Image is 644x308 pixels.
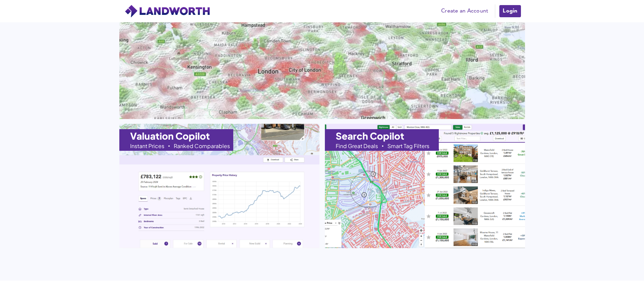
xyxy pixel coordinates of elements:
a: Login [499,4,521,18]
div: Find Great Deals [336,143,378,149]
a: Search CopilotFind Great DealsSmart Tag Filters [325,124,525,248]
h1: Valuation Copilot [130,131,210,141]
div: Ranked Comparables [174,143,230,149]
a: Create an Account [438,6,492,16]
a: Valuation CopilotInstant PricesRanked Comparables [119,124,319,248]
div: Smart Tag Filters [387,143,429,149]
div: Instant Prices [130,143,164,149]
h1: Search Copilot [336,131,404,141]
